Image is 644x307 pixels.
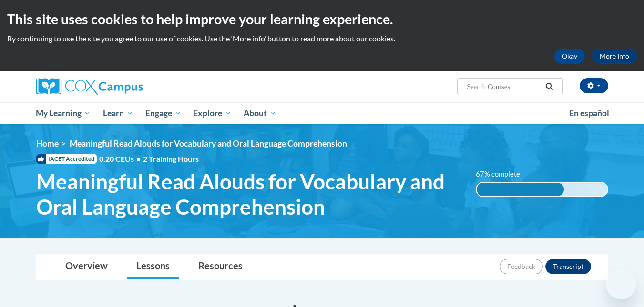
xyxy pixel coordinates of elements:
p: By continuing to use the site you agree to our use of cookies. Use the ‘More info’ button to read... [7,33,637,44]
a: Explore [187,102,237,124]
button: Feedback [500,259,543,274]
input: Search Courses [466,81,542,92]
span: My Learning [36,108,91,119]
iframe: Button to launch messaging window [606,269,636,299]
a: About [237,102,282,124]
span: 2 Training Hours [143,154,199,163]
h2: This site uses cookies to help improve your learning experience. [7,10,637,29]
a: Cox Campus [36,78,217,95]
span: IACET Accredited [36,154,97,164]
button: Transcript [545,259,591,274]
a: More Info [592,49,637,64]
a: Lessons [127,254,179,279]
button: Account Settings [580,78,608,93]
a: Overview [56,254,117,279]
span: Meaningful Read Alouds for Vocabulary and Oral Language Comprehension [36,169,462,219]
a: En español [563,103,615,123]
span: Learn [103,108,133,119]
span: Explore [193,108,231,119]
span: En español [569,108,609,118]
img: Cox Campus [36,78,143,95]
span: About [244,108,276,119]
span: Engage [145,108,181,119]
label: 67% complete [476,169,531,179]
a: My Learning [30,102,97,124]
button: Okay [554,49,585,64]
a: Learn [97,102,139,124]
a: Home [36,139,59,149]
span: 0.20 CEUs [99,154,143,164]
a: Resources [189,254,252,279]
div: Main menu [22,102,623,124]
span: • [136,154,141,163]
div: 67% complete [477,183,564,196]
a: Engage [139,102,187,124]
span: Meaningful Read Alouds for Vocabulary and Oral Language Comprehension [70,139,347,149]
button: Search [542,81,556,92]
